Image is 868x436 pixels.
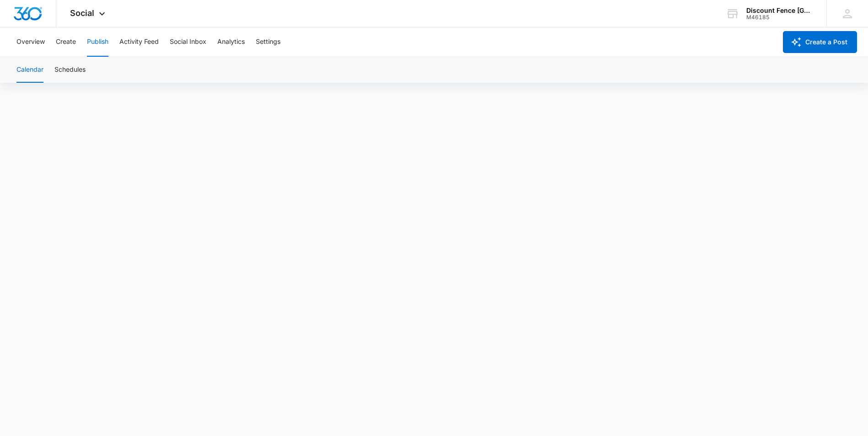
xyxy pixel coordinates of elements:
button: Settings [256,27,280,57]
div: account id [746,14,813,21]
button: Analytics [217,27,245,57]
button: Publish [87,27,108,57]
button: Schedules [54,57,86,83]
button: Overview [16,27,45,57]
button: Social Inbox [170,27,206,57]
button: Activity Feed [119,27,159,57]
button: Create [56,27,76,57]
button: Calendar [16,57,43,83]
button: Create a Post [783,31,857,53]
span: Social [70,8,94,18]
div: account name [746,7,813,14]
